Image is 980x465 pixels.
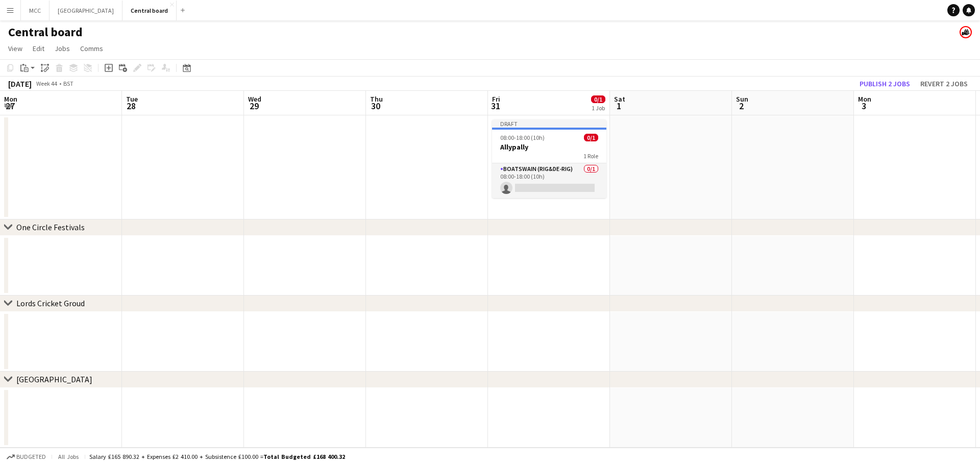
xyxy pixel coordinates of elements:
[16,453,46,460] span: Budgeted
[263,453,345,460] span: Total Budgeted £168 400.32
[8,79,32,89] div: [DATE]
[492,163,606,198] app-card-role: Boatswain (rig&de-rig)0/108:00-18:00 (10h)
[55,44,70,53] span: Jobs
[34,80,59,87] span: Week 44
[916,77,972,90] button: Revert 2 jobs
[29,42,48,55] a: Edit
[247,100,261,112] span: 29
[369,100,383,112] span: 30
[51,42,74,55] a: Jobs
[16,298,85,308] div: Lords Cricket Groud
[16,222,85,232] div: One Circle Festivals
[50,1,122,20] button: [GEOGRAPHIC_DATA]
[858,94,871,104] span: Mon
[80,44,103,53] span: Comms
[89,453,345,460] div: Salary £165 890.32 + Expenses £2 410.00 + Subsistence £100.00 =
[855,77,914,90] button: Publish 2 jobs
[33,44,44,53] span: Edit
[4,42,27,55] a: View
[612,100,625,112] span: 1
[734,100,748,112] span: 2
[583,152,598,160] span: 1 Role
[122,1,177,20] button: Central board
[3,100,17,112] span: 27
[584,134,598,141] span: 0/1
[4,94,17,104] span: Mon
[63,80,73,87] div: BST
[370,94,383,104] span: Thu
[614,94,625,104] span: Sat
[16,375,92,385] div: [GEOGRAPHIC_DATA]
[492,119,606,198] app-job-card: Draft08:00-18:00 (10h)0/1Allypally1 RoleBoatswain (rig&de-rig)0/108:00-18:00 (10h)
[5,451,47,462] button: Budgeted
[736,94,748,104] span: Sun
[960,26,972,38] app-user-avatar: Henrietta Hovanyecz
[125,100,138,112] span: 28
[492,94,500,104] span: Fri
[8,25,83,40] h1: Central board
[248,94,261,104] span: Wed
[8,44,22,53] span: View
[492,142,606,152] h3: Allypally
[592,104,605,112] div: 1 Job
[76,42,107,55] a: Comms
[56,453,81,460] span: All jobs
[856,100,871,112] span: 3
[491,100,500,112] span: 31
[126,94,138,104] span: Tue
[591,95,605,103] span: 0/1
[492,119,606,128] div: Draft
[500,134,545,141] span: 08:00-18:00 (10h)
[21,1,50,20] button: MCC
